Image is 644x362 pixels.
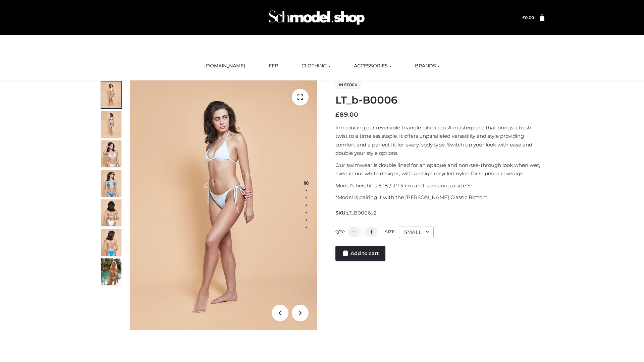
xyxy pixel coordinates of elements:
[101,111,121,138] img: ArielClassicBikiniTop_CloudNine_AzureSky_OW114ECO_2-scaled.jpg
[266,4,367,31] img: Schmodel Admin 964
[101,199,121,226] img: ArielClassicBikiniTop_CloudNine_AzureSky_OW114ECO_7-scaled.jpg
[335,81,361,89] span: In stock
[297,59,335,73] a: CLOTHING
[349,59,396,73] a: ACCESSORIES
[335,246,385,261] a: Add to cart
[199,59,250,73] a: [DOMAIN_NAME]
[335,94,544,106] h1: LT_b-B0006
[101,258,121,285] img: Arieltop_CloudNine_AzureSky2.jpg
[335,161,544,178] p: Our swimwear is double lined for an opaque and non-see-through look when wet, even in our white d...
[399,227,434,238] div: SMALL
[522,15,534,20] a: £0.00
[264,59,283,73] a: FFP
[346,210,377,216] span: LT_B0006_2
[335,181,544,190] p: Model’s height is 5 ‘8 / 173 cm and is wearing a size S.
[101,81,121,108] img: ArielClassicBikiniTop_CloudNine_AzureSky_OW114ECO_1-scaled.jpg
[522,15,534,20] bdi: 0.00
[410,59,445,73] a: BRANDS
[385,229,395,234] label: Size:
[101,140,121,167] img: ArielClassicBikiniTop_CloudNine_AzureSky_OW114ECO_3-scaled.jpg
[522,15,525,20] span: £
[335,111,358,118] bdi: 89.00
[130,80,317,330] img: LT_b-B0006
[335,229,345,234] label: QTY:
[335,123,544,158] p: Introducing our reversible triangle bikini top. A masterpiece that brings a fresh twist to a time...
[335,111,339,118] span: £
[101,229,121,256] img: ArielClassicBikiniTop_CloudNine_AzureSky_OW114ECO_8-scaled.jpg
[335,193,544,202] p: *Model is pairing it with the [PERSON_NAME] Classic Bottom
[335,209,377,217] span: SKU:
[101,170,121,197] img: ArielClassicBikiniTop_CloudNine_AzureSky_OW114ECO_4-scaled.jpg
